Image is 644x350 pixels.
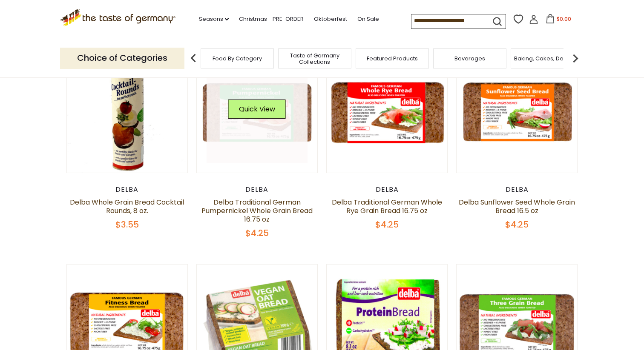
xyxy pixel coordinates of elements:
button: Quick View [228,100,286,119]
div: Delba [66,185,188,194]
a: Taste of Germany Collections [281,52,349,65]
img: previous arrow [185,50,202,67]
a: Baking, Cakes, Desserts [514,55,580,62]
img: Delba [327,52,447,173]
p: Choice of Categories [60,48,184,68]
span: $4.25 [375,219,399,230]
div: Delba [326,185,448,194]
span: $0.00 [557,15,571,23]
a: Oktoberfest [314,14,347,24]
span: $4.25 [505,219,529,230]
a: Beverages [454,55,485,62]
a: Delba Sunflower Seed Whole Grain Bread 16.5 oz [459,197,575,216]
a: Delba Traditional German Pumpernickel Whole Grain Bread 16.75 oz [201,197,313,224]
a: Food By Category [213,55,262,62]
a: Christmas - PRE-ORDER [239,14,304,24]
a: Seasons [199,14,229,24]
div: Delba [456,185,578,194]
button: $0.00 [540,14,576,27]
a: Delba Whole Grain Bread Cocktail Rounds, 8 oz. [70,197,184,216]
a: Featured Products [367,55,418,62]
div: Delba [196,185,318,194]
img: Delba [197,52,317,173]
img: Delba [457,52,577,173]
span: $3.55 [115,219,139,230]
a: On Sale [357,14,379,24]
span: $4.25 [245,227,269,239]
a: Delba Traditional German Whole Rye Grain Bread 16.75 oz [332,197,442,216]
img: next arrow [567,50,584,67]
img: Delba [67,52,187,173]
